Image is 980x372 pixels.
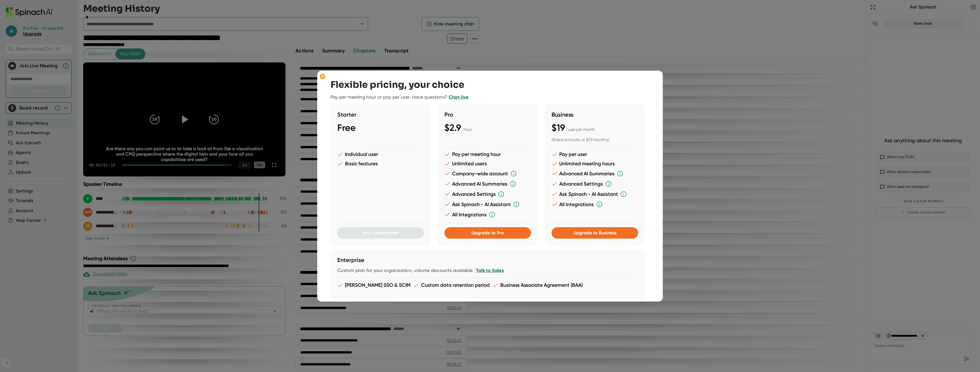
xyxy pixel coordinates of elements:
span: Free [337,122,356,133]
li: Business Associate Agreement (BAA) [493,282,583,288]
span: Upgrade to Pro [471,230,504,235]
button: Your current plan [337,227,424,239]
li: Individual user [337,151,424,157]
div: Custom plan for your organization, volume discounts available. [337,268,638,273]
li: Advanced Settings [444,191,531,198]
h3: Flexible pricing, your choice [330,79,464,90]
li: Ask Spinach - AI Assistant [444,201,531,208]
span: Upgrade to Business [573,230,616,235]
span: / hour [462,127,472,132]
li: All Integrations [552,201,638,208]
li: Advanced AI Summaries [444,180,531,187]
li: Advanced AI Summaries [552,170,638,177]
h3: Business [552,111,638,118]
h3: Enterprise [337,257,638,263]
span: $2.9 [444,122,461,133]
div: (Billed annually or $29 monthly) [552,137,638,143]
span: Your current plan [362,230,399,235]
li: Company-wide account [444,170,531,177]
li: Pay per meeting hour [444,151,531,157]
li: Unlimited users [444,161,531,167]
li: Basic features [337,161,424,167]
li: Ask Spinach - AI Assistant [552,191,638,198]
button: Upgrade to Pro [444,227,531,239]
li: All Integrations [444,211,531,218]
li: Pay per user [552,151,638,157]
div: Pay per meeting hour or pay per user. Have questions? [330,94,469,100]
li: Custom data retention period [413,282,490,288]
a: Chat live [449,94,469,100]
li: Advanced Settings [552,180,638,187]
span: / user per month [566,127,595,132]
h3: Pro [444,111,531,118]
a: Talk to Sales [476,268,503,273]
li: Unlimited meeting hours [552,161,638,167]
button: Upgrade to Business [552,227,638,239]
li: [PERSON_NAME] SSO & SCIM [337,282,411,288]
span: $19 [552,122,565,133]
h3: Starter [337,111,424,118]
